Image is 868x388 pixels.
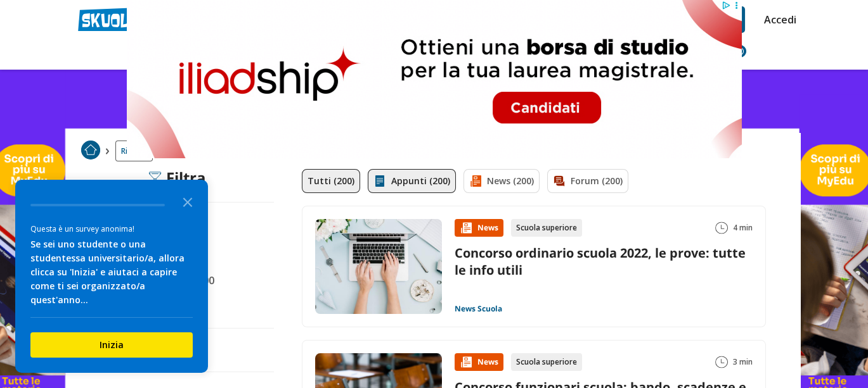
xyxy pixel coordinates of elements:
div: Filtra [148,169,206,187]
img: News contenuto [460,222,472,234]
div: Scuola superiore [511,219,582,237]
img: Filtra filtri mobile [148,172,161,184]
a: Concorso ordinario scuola 2022, le prove: tutte le info utili [455,244,746,278]
span: 3 min [733,353,753,371]
a: Tutti (200) [302,169,360,193]
div: News [455,219,503,237]
div: Survey [15,180,208,373]
img: Home [81,141,100,160]
a: Ricerca [115,141,153,161]
button: Inizia [30,332,193,358]
div: Se sei uno studente o una studentessa universitario/a, allora clicca su 'Inizia' e aiutaci a capi... [30,237,193,307]
div: Questa è un survey anonima! [30,223,193,235]
img: Forum filtro contenuto [553,175,566,187]
img: Tempo lettura [715,356,728,368]
img: Immagine news [315,219,442,314]
div: Scuola superiore [511,353,582,371]
a: Appunti (200) [368,169,456,193]
img: News filtro contenuto [469,175,482,187]
a: Accedi [764,6,791,33]
span: 4 min [733,219,753,237]
a: Home [81,141,100,161]
img: Tempo lettura [715,222,728,234]
a: News Scuola [455,304,502,314]
button: Close the survey [175,189,200,214]
a: Forum (200) [547,169,628,193]
div: News [455,353,503,371]
img: News contenuto [460,356,472,368]
a: News (200) [463,169,540,193]
img: Appunti filtro contenuto attivo [373,175,386,187]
